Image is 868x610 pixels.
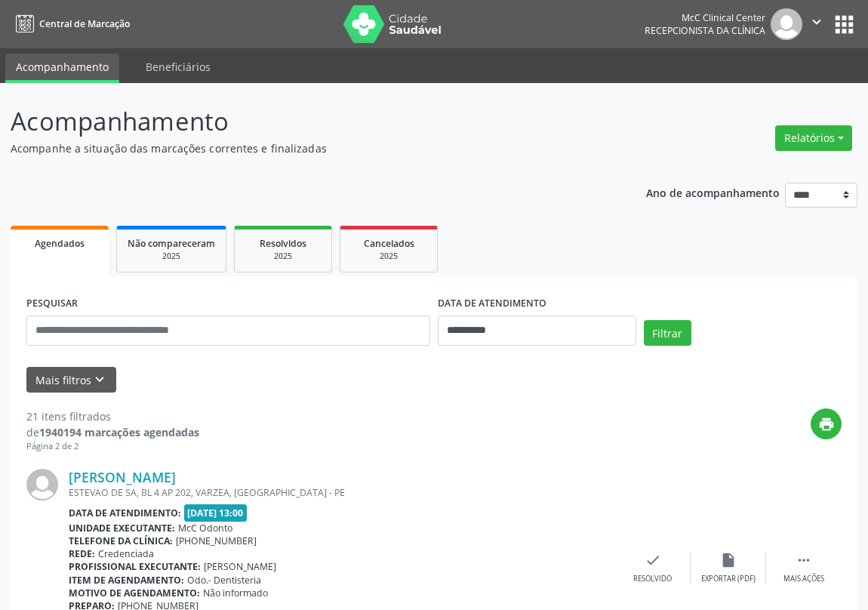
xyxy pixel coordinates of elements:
b: Motivo de agendamento: [69,587,200,599]
b: Unidade executante: [69,522,175,535]
a: Acompanhamento [5,54,119,83]
label: PESQUISAR [26,292,78,316]
div: Página 2 de 2 [26,440,199,453]
button: print [811,408,842,439]
span: Não informado [203,587,268,599]
a: Central de Marcação [11,11,130,36]
span: Odo.- Dentisteria [187,574,261,587]
button: Mais filtroskeyboard_arrow_down [26,367,116,393]
span: Resolvidos [260,237,306,250]
i:  [808,14,825,30]
p: Ano de acompanhamento [646,183,780,202]
label: DATA DE ATENDIMENTO [438,292,546,316]
div: ESTEVAO DE SA, BL 4 AP 202, VARZEA, [GEOGRAPHIC_DATA] - PE [69,486,615,499]
p: Acompanhe a situação das marcações correntes e finalizadas [11,140,603,156]
a: [PERSON_NAME] [69,469,176,485]
span: Não compareceram [128,237,215,250]
b: Telefone da clínica: [69,535,173,547]
button: Relatórios [775,125,852,151]
button:  [802,8,831,40]
i: print [818,416,835,433]
span: Agendados [35,237,85,250]
div: Exportar (PDF) [701,574,756,584]
div: 2025 [245,251,321,262]
span: Recepcionista da clínica [645,24,765,37]
div: 21 itens filtrados [26,408,199,424]
span: McC Odonto [178,522,232,535]
span: [PHONE_NUMBER] [176,535,257,547]
i: check [645,552,661,568]
span: Cancelados [364,237,414,250]
i:  [796,552,812,568]
b: Data de atendimento: [69,507,181,519]
div: Resolvido [633,574,672,584]
img: img [26,469,58,501]
div: McC Clinical Center [645,11,765,24]
strong: 1940194 marcações agendadas [39,425,199,439]
span: Central de Marcação [39,17,130,30]
span: [PERSON_NAME] [204,560,276,573]
button: Filtrar [644,320,691,346]
div: 2025 [128,251,215,262]
i: insert_drive_file [720,552,737,568]
button: apps [831,11,857,38]
div: Mais ações [783,574,824,584]
b: Profissional executante: [69,560,201,573]
span: [DATE] 13:00 [184,504,248,522]
img: img [771,8,802,40]
div: 2025 [351,251,426,262]
i: keyboard_arrow_down [91,371,108,388]
div: de [26,424,199,440]
p: Acompanhamento [11,103,603,140]
b: Rede: [69,547,95,560]
b: Item de agendamento: [69,574,184,587]
span: Credenciada [98,547,154,560]
a: Beneficiários [135,54,221,80]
